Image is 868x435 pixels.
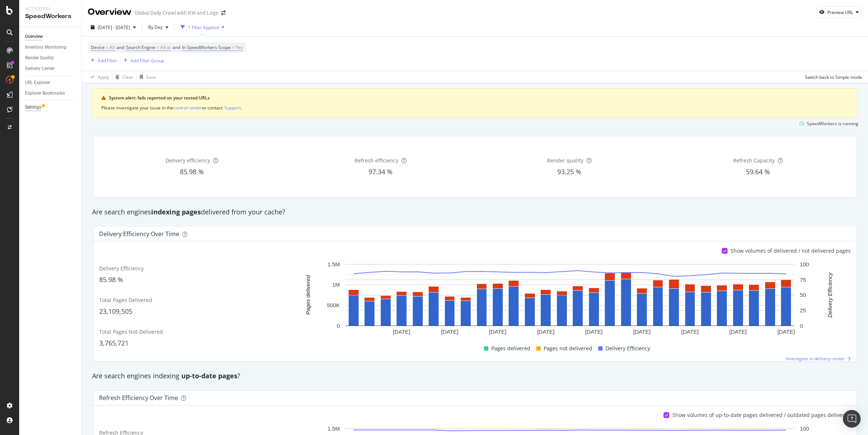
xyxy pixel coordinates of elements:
div: System alert: fails reported on your tested URLs [109,95,848,101]
div: Open Intercom Messenger [843,410,861,428]
span: = [106,44,108,50]
span: Total Pages Delivered [99,297,152,304]
text: [DATE] [393,329,410,335]
div: Inventory Monitoring [25,43,66,51]
button: [DATE] - [DATE] [88,21,139,33]
button: Preview URL [816,6,862,18]
button: Switch back to Simple mode [802,71,862,83]
strong: indexing pages [151,207,201,216]
span: [DATE] - [DATE] [98,24,130,31]
button: Add Filter [88,56,117,65]
div: Are search engines indexing ? [88,371,861,381]
button: 1 Filter Applied [178,21,227,33]
span: Total Pages Not-Delivered [99,328,163,335]
span: = [232,44,234,50]
div: Are search engines delivered from your cache? [88,207,861,217]
text: 0 [800,323,803,329]
span: All [109,42,115,53]
text: Delivery Efficiency [827,272,833,318]
div: URL Explorer [25,79,50,87]
div: Add Filter [98,57,117,64]
div: Global Daily Crawl with KW and Logs [135,9,218,17]
div: Delivery Center [25,65,55,73]
div: Activation [25,6,76,12]
span: Yes [236,42,243,53]
span: 3,765,721 [99,338,129,347]
span: 59.64 % [746,167,770,176]
span: Pages not delivered [544,344,592,353]
text: 1.5M [327,425,339,432]
span: Investigate in delivery center [786,355,845,362]
button: Clear [112,71,133,83]
span: and [116,44,124,50]
span: 97.34 % [369,167,393,176]
a: Investigate in delivery center [786,355,851,362]
span: Refresh efficiency [355,157,398,164]
span: 85.98 % [180,167,204,176]
span: Device [91,44,105,50]
div: warning banner [92,88,858,117]
div: Explorer Bookmarks [25,90,65,97]
div: Show volumes of delivered / not delivered pages [731,247,851,255]
button: By Day [145,21,171,33]
text: 50 [800,292,806,298]
text: [DATE] [585,329,602,335]
button: Add Filter Group [121,56,164,65]
text: [DATE] [489,329,506,335]
span: In SpeedWorkers Scope [182,44,231,50]
text: 500K [327,302,340,308]
div: Add Filter Group [130,57,164,64]
div: control center [173,105,202,111]
div: Show volumes of up-to-date pages delivered / outdated pages delivered [672,411,851,419]
span: Refresh Capacity [733,157,775,164]
span: Pages delivered [491,344,530,353]
text: [DATE] [633,329,651,335]
a: Render Quality [25,54,76,62]
span: By Day [145,24,163,30]
a: URL Explorer [25,79,76,87]
span: Search Engine [126,44,156,50]
text: 100 [800,425,809,432]
svg: A chart. [289,260,851,338]
button: control center [173,104,202,111]
div: Switch back to Simple mode [805,74,862,80]
text: 100 [800,261,809,267]
span: and [172,44,180,50]
button: Apply [88,71,109,83]
strong: up-to-date pages [181,371,237,380]
div: Overview [88,6,132,18]
text: [DATE] [777,329,795,335]
span: All-ai [160,42,171,53]
button: Save [137,71,156,83]
div: Settings [25,104,41,111]
a: Explorer Bookmarks [25,90,76,97]
text: 25 [800,307,806,313]
text: [DATE] [729,329,747,335]
span: 85.98 % [99,275,123,284]
div: SpeedWorkers is running [807,120,858,127]
div: Render Quality [25,54,54,62]
div: 1 Filter Applied [188,24,219,31]
div: Please investigate your issue in the or contact . [101,104,848,111]
a: Delivery Center [25,65,76,73]
text: 75 [800,277,806,283]
span: = [157,44,159,50]
span: Delivery Efficiency [99,265,144,272]
div: SpeedWorkers [25,12,76,21]
a: Inventory Monitoring [25,43,76,51]
div: Apply [98,74,109,80]
div: Save [146,74,156,80]
div: Refresh Efficiency over time [99,394,178,401]
span: Render quality [547,157,583,164]
span: Delivery Efficiency [606,344,650,353]
text: 0 [337,323,339,329]
div: Clear [122,74,133,80]
div: arrow-right-arrow-left [221,10,226,15]
button: Support [224,104,241,111]
a: Overview [25,33,76,41]
div: Support [224,105,241,111]
text: 1M [332,282,340,288]
text: [DATE] [441,329,458,335]
div: Preview URL [827,9,853,15]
